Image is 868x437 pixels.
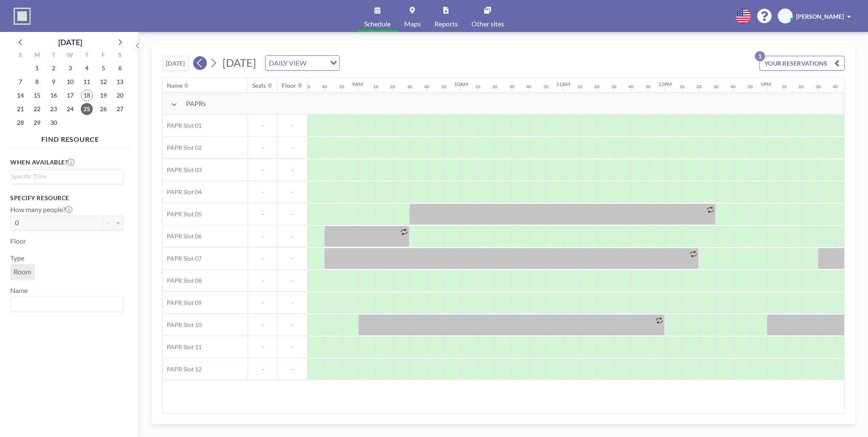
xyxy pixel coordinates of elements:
[424,84,429,89] div: 40
[95,50,111,61] div: F
[407,84,412,89] div: 30
[680,84,685,89] div: 10
[64,89,76,101] span: Wednesday, September 17, 2025
[628,84,634,89] div: 40
[97,76,109,88] span: Friday, September 12, 2025
[248,343,277,351] span: -
[114,89,126,101] span: Saturday, September 20, 2025
[248,122,277,129] span: -
[31,89,43,101] span: Monday, September 15, 2025
[103,216,113,230] button: -
[223,56,256,69] span: [DATE]
[248,277,277,285] span: -
[267,57,308,69] span: DAILY VIEW
[48,62,60,74] span: Tuesday, September 2, 2025
[14,103,26,115] span: Sunday, September 21, 2025
[12,50,29,61] div: S
[248,255,277,262] span: -
[163,299,202,307] span: PAPR Slot 09
[248,210,277,218] span: -
[277,365,307,373] span: -
[114,76,126,88] span: Saturday, September 13, 2025
[113,216,123,230] button: +
[163,233,202,240] span: PAPR Slot 06
[782,84,787,89] div: 10
[163,343,202,351] span: PAPR Slot 11
[404,20,421,27] span: Maps
[277,188,307,196] span: -
[475,84,480,89] div: 10
[48,76,60,88] span: Tuesday, September 9, 2025
[14,76,26,88] span: Sunday, September 7, 2025
[14,89,26,101] span: Sunday, September 14, 2025
[58,36,82,48] div: [DATE]
[611,84,617,89] div: 30
[282,82,296,89] div: Floor
[252,82,266,89] div: Seats
[492,84,497,89] div: 20
[731,84,736,89] div: 40
[277,144,307,152] span: -
[594,84,600,89] div: 20
[509,84,514,89] div: 30
[163,255,202,262] span: PAPR Slot 07
[11,297,123,311] div: Search for option
[248,188,277,196] span: -
[163,166,202,174] span: PAPR Slot 03
[364,20,391,27] span: Schedule
[11,299,118,310] input: Search for option
[248,321,277,329] span: -
[454,81,468,87] div: 10AM
[277,299,307,307] span: -
[277,233,307,240] span: -
[46,50,62,61] div: T
[163,277,202,285] span: PAPR Slot 08
[339,84,344,89] div: 50
[556,81,570,87] div: 11AM
[163,365,202,373] span: PAPR Slot 12
[11,172,118,181] input: Search for option
[62,50,79,61] div: W
[163,122,202,129] span: PAPR Slot 01
[14,267,31,276] span: Room
[277,343,307,351] span: -
[277,122,307,129] span: -
[248,365,277,373] span: -
[434,20,458,27] span: Reports
[248,144,277,152] span: -
[577,84,582,89] div: 10
[81,89,93,101] span: Thursday, September 18, 2025
[248,299,277,307] span: -
[248,166,277,174] span: -
[10,194,123,202] h3: Specify resource
[309,57,325,69] input: Search for option
[10,132,130,144] h4: FIND RESOURCE
[373,84,378,89] div: 10
[543,84,548,89] div: 50
[81,62,93,74] span: Thursday, September 4, 2025
[714,84,719,89] div: 30
[471,20,504,27] span: Other sites
[78,50,95,61] div: T
[162,56,189,71] button: [DATE]
[658,81,672,87] div: 12PM
[163,321,202,329] span: PAPR Slot 10
[277,255,307,262] span: -
[441,84,446,89] div: 50
[305,84,310,89] div: 30
[31,117,43,129] span: Monday, September 29, 2025
[64,62,76,74] span: Wednesday, September 3, 2025
[97,103,109,115] span: Friday, September 26, 2025
[186,99,206,108] span: PAPRs
[759,56,845,71] button: YOUR RESERVATIONS1
[14,117,26,129] span: Sunday, September 28, 2025
[266,56,339,70] div: Search for option
[64,103,76,115] span: Wednesday, September 24, 2025
[64,76,76,88] span: Wednesday, September 10, 2025
[48,117,60,129] span: Tuesday, September 30, 2025
[645,84,651,89] div: 50
[526,84,531,89] div: 40
[833,84,838,89] div: 40
[10,237,26,245] label: Floor
[81,103,93,115] span: Thursday, September 25, 2025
